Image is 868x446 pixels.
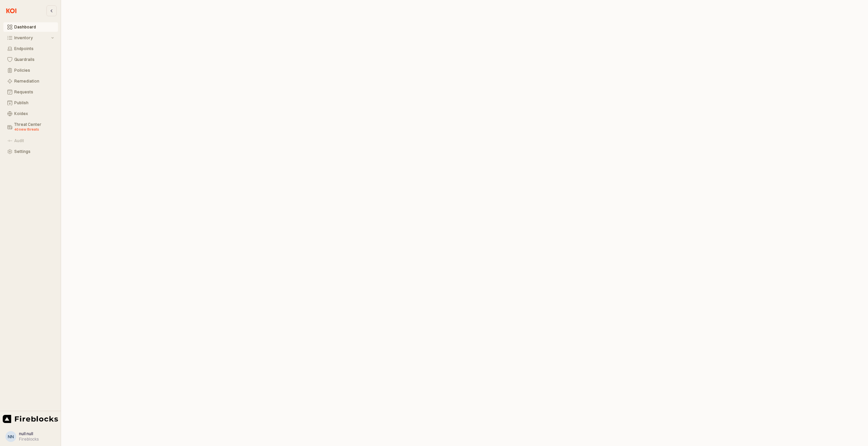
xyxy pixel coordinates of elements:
button: Remediation [3,76,58,86]
span: null null [19,431,33,436]
div: Audit [14,138,54,143]
button: Requests [3,87,58,97]
button: Koidex [3,109,58,118]
div: Dashboard [14,25,54,29]
div: 40 new threats [14,127,54,132]
div: Requests [14,90,54,94]
button: Inventory [3,33,58,43]
div: Threat Center [14,122,54,132]
div: Policies [14,68,54,73]
div: Guardrails [14,57,54,62]
button: Settings [3,147,58,156]
div: nn [8,433,14,440]
button: Publish [3,98,58,108]
div: Endpoints [14,46,54,51]
div: Remediation [14,79,54,84]
div: Koidex [14,111,54,116]
button: Audit [3,136,58,146]
button: nn [5,431,16,442]
div: Settings [14,149,54,154]
button: Endpoints [3,44,58,53]
button: Policies [3,66,58,75]
div: Inventory [14,36,50,40]
div: Publish [14,101,54,105]
button: Dashboard [3,22,58,32]
button: Guardrails [3,55,58,64]
button: Threat Center [3,120,58,135]
div: Fireblocks [19,437,39,442]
